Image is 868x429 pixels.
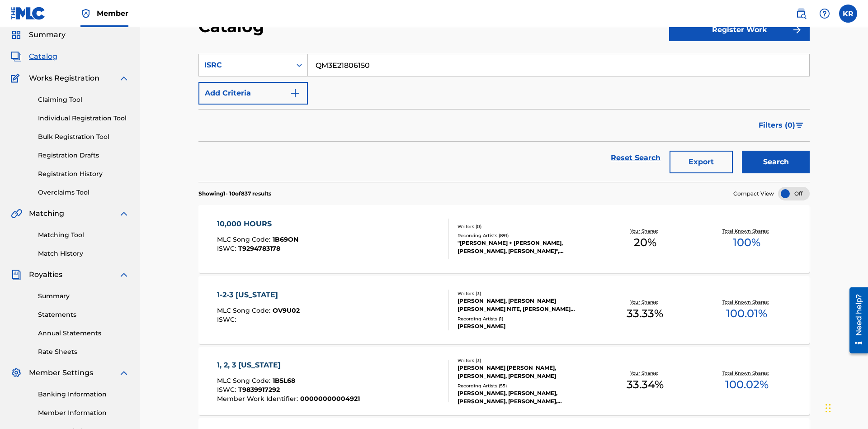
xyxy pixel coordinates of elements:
a: 10,000 HOURSMLC Song Code:1B69ONISWC:T9294783178Writers (0)Recording Artists (891)"[PERSON_NAME] ... [198,205,810,273]
span: Filters ( 0 ) [759,120,795,131]
a: Registration Drafts [38,151,129,160]
div: Recording Artists ( 55 ) [458,382,594,389]
p: Total Known Shares: [722,299,771,305]
div: 1, 2, 3 [US_STATE] [217,360,360,371]
span: 1B5L68 [273,377,295,385]
span: ISWC : [217,386,238,394]
div: [PERSON_NAME] [458,322,594,330]
img: expand [118,269,129,280]
p: Showing 1 - 10 of 837 results [198,190,271,198]
img: Member Settings [11,367,22,378]
a: Banking Information [38,390,129,399]
span: 33.34 % [627,377,664,393]
span: Member Work Identifier : [217,395,300,403]
span: T9294783178 [238,244,280,253]
img: search [796,8,807,19]
p: Your Shares: [630,228,660,234]
img: help [819,8,830,19]
img: expand [118,73,129,84]
span: Compact View [733,190,774,198]
img: Matching [11,208,22,219]
span: Summary [29,29,66,40]
a: Public Search [792,5,810,23]
a: Registration History [38,169,129,179]
a: 1, 2, 3 [US_STATE]MLC Song Code:1B5L68ISWC:T9839917292Member Work Identifier:00000000004921Writer... [198,347,810,415]
span: 33.33 % [627,305,663,322]
span: 100.02 % [725,377,769,393]
span: MLC Song Code : [217,235,273,243]
span: T9839917292 [238,386,280,394]
img: expand [118,208,129,219]
img: MLC Logo [11,7,46,20]
a: Statements [38,310,129,319]
span: Works Registration [29,73,99,84]
a: Rate Sheets [38,347,129,357]
a: CatalogCatalog [11,51,57,62]
a: Matching Tool [38,230,129,240]
img: expand [118,367,129,378]
a: Annual Statements [38,329,129,338]
img: Summary [11,29,22,40]
button: Export [670,151,733,173]
span: Member [97,8,128,19]
a: 1-2-3 [US_STATE]MLC Song Code:OV9U02ISWC:Writers (3)[PERSON_NAME], [PERSON_NAME] [PERSON_NAME] NI... [198,276,810,344]
div: Recording Artists ( 891 ) [458,232,594,239]
span: Member Settings [29,367,93,378]
img: filter [796,123,803,128]
img: 9d2ae6d4665cec9f34b9.svg [290,88,301,99]
div: 1-2-3 [US_STATE] [217,290,300,300]
span: Catalog [29,51,57,62]
div: Writers ( 0 ) [458,223,594,230]
p: Your Shares: [630,299,660,305]
span: Matching [29,208,64,219]
span: MLC Song Code : [217,306,273,315]
span: 1B69ON [273,235,298,243]
p: Total Known Shares: [722,370,771,377]
a: Summary [38,291,129,301]
div: Writers ( 3 ) [458,357,594,364]
span: ISWC : [217,315,238,324]
span: 00000000004921 [300,395,360,403]
img: f7272a7cc735f4ea7f67.svg [792,24,802,35]
a: Individual Registration Tool [38,114,129,123]
div: 10,000 HOURS [217,219,298,229]
div: [PERSON_NAME] [PERSON_NAME], [PERSON_NAME], [PERSON_NAME] [458,364,594,380]
span: OV9U02 [273,306,300,315]
span: 100.01 % [726,305,767,322]
p: Total Known Shares: [722,228,771,234]
img: Top Rightsholder [80,8,91,19]
div: [PERSON_NAME], [PERSON_NAME] [PERSON_NAME] NITE, [PERSON_NAME] [PERSON_NAME] [458,297,594,313]
span: 20 % [634,234,656,251]
a: SummarySummary [11,29,66,40]
div: [PERSON_NAME], [PERSON_NAME], [PERSON_NAME], [PERSON_NAME], [PERSON_NAME], [PERSON_NAME], [PERSON... [458,389,594,405]
a: Match History [38,249,129,258]
img: Works Registration [11,73,23,84]
div: Help [816,5,834,23]
button: Search [742,151,810,173]
iframe: Chat Widget [823,386,868,429]
img: Royalties [11,269,22,280]
span: 100 % [733,234,760,251]
img: Catalog [11,51,22,62]
button: Add Criteria [198,82,308,105]
div: "[PERSON_NAME] + [PERSON_NAME], [PERSON_NAME], [PERSON_NAME]", [PERSON_NAME] + [PERSON_NAME] & [P... [458,239,594,255]
button: Filters (0) [753,114,810,137]
a: Overclaims Tool [38,188,129,197]
a: Claiming Tool [38,95,129,105]
div: User Menu [839,5,857,23]
span: ISWC : [217,244,238,253]
span: MLC Song Code : [217,377,273,385]
form: Search Form [198,54,810,182]
button: Register Work [669,19,810,41]
a: Reset Search [606,148,665,168]
div: Writers ( 3 ) [458,290,594,297]
div: ISRC [204,60,286,71]
div: Recording Artists ( 1 ) [458,315,594,322]
iframe: Resource Center [843,284,868,358]
p: Your Shares: [630,370,660,377]
span: Royalties [29,269,62,280]
a: Bulk Registration Tool [38,132,129,142]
